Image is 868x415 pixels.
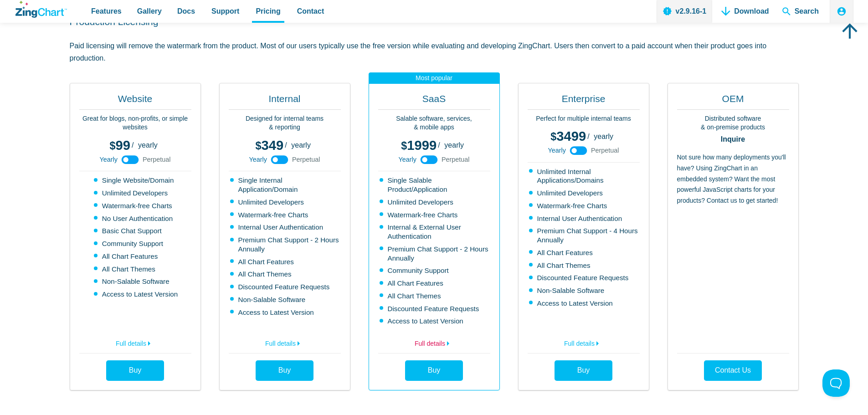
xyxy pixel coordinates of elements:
[555,360,612,381] a: Buy
[577,366,590,374] span: Buy
[132,142,134,149] span: /
[401,138,437,153] span: 1999
[528,92,640,110] h2: Enterprise
[230,176,341,194] li: Single Internal Application/Domain
[94,239,178,248] li: Community Support
[548,147,565,154] span: Yearly
[677,136,789,143] strong: Inquire
[106,360,164,381] a: Buy
[291,141,311,149] span: yearly
[380,223,490,241] li: Internal & External User Authentication
[444,141,464,149] span: yearly
[378,92,490,110] h2: SaaS
[256,360,313,381] a: Buy
[297,5,324,17] span: Contact
[292,156,320,163] span: Perpetual
[230,270,341,279] li: All Chart Themes
[529,201,640,210] li: Watermark-free Charts
[94,265,178,274] li: All Chart Themes
[378,114,490,132] p: Salable software, services, & mobile apps
[94,201,178,210] li: Watermark-free Charts
[428,366,441,374] span: Buy
[94,214,178,223] li: No User Authentication
[677,152,789,348] p: Not sure how many deployments you'll have? Using ZingChart in an embedded system? Want the most p...
[529,273,640,282] li: Discounted Feature Requests
[94,277,178,286] li: Non-Salable Software
[94,189,178,198] li: Unlimited Developers
[99,156,117,163] span: Yearly
[138,141,158,149] span: yearly
[378,335,490,349] a: Full details
[177,5,195,17] span: Docs
[255,138,283,153] span: 349
[715,367,751,374] span: Contact Us
[587,133,589,140] span: /
[229,335,341,349] a: Full details
[594,133,613,140] span: yearly
[230,223,341,232] li: Internal User Authentication
[229,92,341,110] h2: Internal
[398,156,416,163] span: Yearly
[79,92,191,110] h2: Website
[529,189,640,198] li: Unlimited Developers
[230,210,341,220] li: Watermark-free Charts
[380,304,490,313] li: Discounted Feature Requests
[529,167,640,185] li: Unlimited Internal Applications/Domains
[529,261,640,270] li: All Chart Themes
[230,295,341,304] li: Non-Salable Software
[230,236,341,254] li: Premium Chat Support - 2 Hours Annually
[380,176,490,194] li: Single Salable Product/Application
[822,369,850,397] iframe: Toggle Customer Support
[529,248,640,257] li: All Chart Features
[94,290,178,299] li: Access to Latest Version
[442,156,470,163] span: Perpetual
[230,282,341,292] li: Discounted Feature Requests
[380,279,490,288] li: All Chart Features
[94,226,178,236] li: Basic Chat Support
[285,142,287,149] span: /
[529,226,640,245] li: Premium Chat Support - 4 Hours Annually
[94,252,178,261] li: All Chart Features
[256,5,280,17] span: Pricing
[380,292,490,301] li: All Chart Themes
[15,1,67,18] a: ZingChart Logo. Click to return to the homepage
[143,156,171,163] span: Perpetual
[79,114,191,132] p: Great for blogs, non-profits, or simple websites
[278,366,291,374] span: Buy
[591,147,619,154] span: Perpetual
[70,40,799,64] p: Paid licensing will remove the watermark from the product. Most of our users typically use the fr...
[249,156,267,163] span: Yearly
[528,335,640,349] a: Full details
[230,257,341,266] li: All Chart Features
[405,360,463,381] a: Buy
[211,5,239,17] span: Support
[677,92,789,110] h2: OEM
[380,266,490,275] li: Community Support
[129,366,142,374] span: Buy
[380,317,490,326] li: Access to Latest Version
[677,114,789,132] p: Distributed software & on-premise products
[79,335,191,349] a: Full details
[230,308,341,317] li: Access to Latest Version
[529,214,640,223] li: Internal User Authentication
[94,176,178,185] li: Single Website/Domain
[550,129,586,143] span: 3499
[528,114,640,123] p: Perfect for multiple internal teams
[229,114,341,132] p: Designed for internal teams & reporting
[137,5,162,17] span: Gallery
[380,245,490,263] li: Premium Chat Support - 2 Hours Annually
[529,299,640,308] li: Access to Latest Version
[380,210,490,220] li: Watermark-free Charts
[91,5,122,17] span: Features
[110,138,130,153] span: 99
[230,198,341,207] li: Unlimited Developers
[704,360,762,381] a: Contact Us
[438,142,440,149] span: /
[380,198,490,207] li: Unlimited Developers
[529,286,640,295] li: Non-Salable Software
